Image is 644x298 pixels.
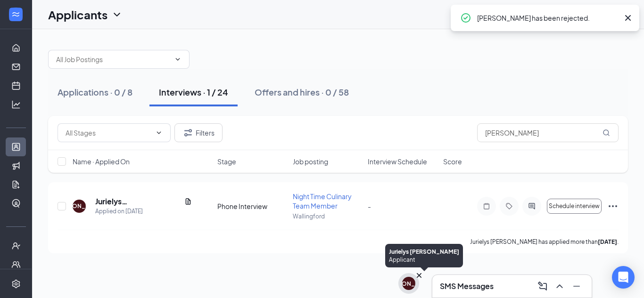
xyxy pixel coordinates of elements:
[535,279,550,294] button: ComposeMessage
[184,198,192,205] svg: Document
[504,202,515,210] svg: Tag
[460,12,471,24] svg: CheckmarkCircle
[368,157,427,166] span: Interview Schedule
[95,207,192,216] div: Applied on [DATE]
[571,281,582,292] svg: Minimize
[11,100,21,109] svg: Analysis
[569,279,584,294] button: Minimize
[255,86,349,98] div: Offers and hires · 0 / 58
[11,279,21,289] svg: Settings
[55,202,104,210] div: [PERSON_NAME]
[598,238,617,245] b: [DATE]
[537,281,548,292] svg: ComposeMessage
[48,7,107,23] h1: Applicants
[217,157,236,166] span: Stage
[56,54,170,64] input: All Job Postings
[155,129,163,137] svg: ChevronDown
[66,128,151,138] input: All Stages
[293,192,352,210] span: Night Time Culinary Team Member
[11,241,21,250] svg: UserCheck
[174,123,223,142] button: Filter Filters
[481,202,492,210] svg: Note
[182,127,194,138] svg: Filter
[11,9,20,19] svg: WorkstreamLogo
[547,199,602,214] button: Schedule interview
[111,9,123,20] svg: ChevronDown
[159,86,228,98] div: Interviews · 1 / 24
[217,201,287,211] div: Phone Interview
[293,157,328,166] span: Job posting
[73,157,130,166] span: Name · Applied On
[95,196,181,207] h5: Jurielys [PERSON_NAME]
[389,256,459,264] div: Applicant
[443,157,462,166] span: Score
[414,271,424,280] svg: Cross
[368,202,371,210] span: -
[526,202,537,210] svg: ActiveChat
[385,280,433,288] div: [PERSON_NAME]
[58,86,132,98] div: Applications · 0 / 8
[607,201,619,212] svg: Ellipses
[622,12,634,24] svg: Cross
[174,56,182,63] svg: ChevronDown
[477,123,619,142] input: Search in interviews
[549,203,600,209] span: Schedule interview
[477,12,619,24] div: [PERSON_NAME] has been rejected.
[612,266,635,289] div: Open Intercom Messenger
[389,248,459,256] div: Jurielys [PERSON_NAME]
[603,129,610,137] svg: MagnifyingGlass
[293,212,363,220] p: Wallingford
[440,281,494,291] h3: SMS Messages
[554,281,565,292] svg: ChevronUp
[470,238,619,246] p: Jurielys [PERSON_NAME] has applied more than .
[552,279,567,294] button: ChevronUp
